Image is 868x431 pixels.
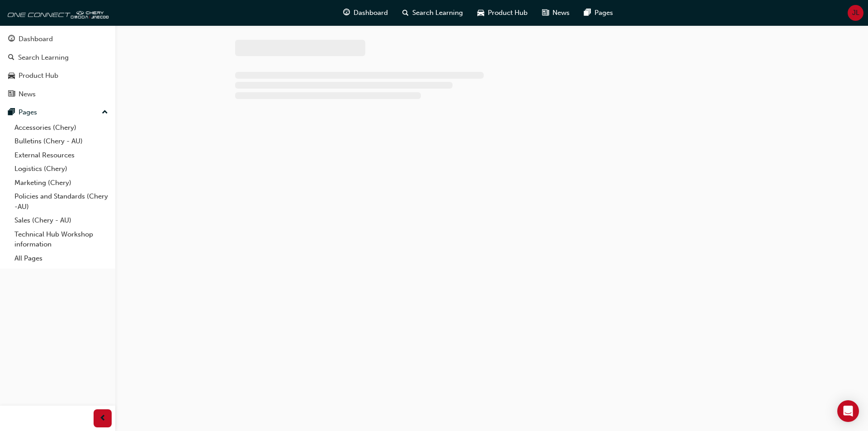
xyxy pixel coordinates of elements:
[8,72,15,80] span: car-icon
[4,104,112,121] button: Pages
[19,34,53,44] div: Dashboard
[552,8,570,18] span: News
[19,71,58,81] div: Product Hub
[594,8,613,18] span: Pages
[470,4,535,22] a: car-iconProduct Hub
[488,8,528,18] span: Product Hub
[4,31,112,47] a: Dashboard
[11,176,112,190] a: Marketing (Chery)
[412,8,463,18] span: Search Learning
[19,107,37,118] div: Pages
[535,4,577,22] a: news-iconNews
[11,162,112,176] a: Logistics (Chery)
[343,7,350,19] span: guage-icon
[11,134,112,148] a: Bulletins (Chery - AU)
[852,8,859,18] span: JL
[19,89,36,99] div: News
[542,7,549,19] span: news-icon
[584,7,591,19] span: pages-icon
[102,107,108,118] span: up-icon
[848,5,863,21] button: JL
[8,35,15,43] span: guage-icon
[402,7,409,19] span: search-icon
[11,213,112,227] a: Sales (Chery - AU)
[99,413,106,424] span: prev-icon
[11,189,112,213] a: Policies and Standards (Chery -AU)
[8,109,15,117] span: pages-icon
[4,49,112,66] a: Search Learning
[4,29,112,104] button: DashboardSearch LearningProduct HubNews
[18,52,69,63] div: Search Learning
[8,90,15,99] span: news-icon
[11,227,112,251] a: Technical Hub Workshop information
[477,7,484,19] span: car-icon
[11,148,112,162] a: External Resources
[4,86,112,103] a: News
[837,400,859,422] div: Open Intercom Messenger
[5,4,108,22] img: oneconnect
[395,4,470,22] a: search-iconSearch Learning
[4,67,112,84] a: Product Hub
[8,54,14,62] span: search-icon
[577,4,620,22] a: pages-iconPages
[11,251,112,265] a: All Pages
[11,121,112,135] a: Accessories (Chery)
[354,8,388,18] span: Dashboard
[336,4,395,22] a: guage-iconDashboard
